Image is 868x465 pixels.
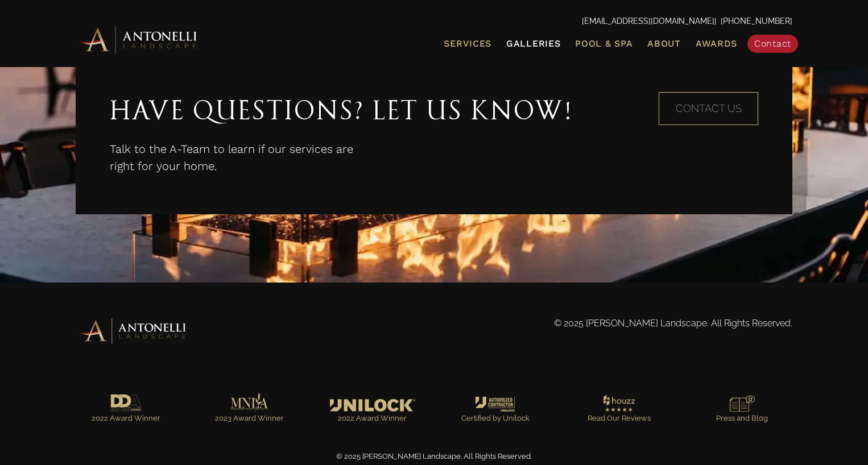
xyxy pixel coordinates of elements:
[444,39,491,48] span: Services
[747,35,798,53] a: Contact
[445,317,792,330] p: © 2025 [PERSON_NAME] Landscape. All Rights Reserved.
[76,24,201,55] img: Antonelli Horizontal Logo
[502,36,565,51] a: Galleries
[571,36,637,51] a: Pool & Spa
[76,317,189,345] img: antonelli-logo-horizontal
[691,36,742,51] a: Awards
[199,390,300,430] a: Go to https://antonellilandscape.com/pool-and-spa/dont-stop-believing/
[322,396,423,431] a: Go to https://antonellilandscape.com/featured-projects/the-white-house/
[76,391,176,431] a: Go to https://antonellilandscape.com/pool-and-spa/executive-sweet/
[696,38,737,49] span: Awards
[575,38,633,49] span: Pool & Spa
[676,102,742,114] span: Contact Us
[110,95,573,126] span: Have Questions? Let Us Know!
[76,450,792,463] p: © 2025 [PERSON_NAME] Landscape. All Rights Reserved.
[445,394,546,430] a: Go to https://antonellilandscape.com/unilock-authorized-contractor/
[647,39,681,48] span: About
[643,36,685,51] a: About
[76,14,792,29] p: | [PHONE_NUMBER]
[582,16,714,26] a: [EMAIL_ADDRESS][DOMAIN_NAME]
[754,38,791,49] span: Contact
[506,38,560,49] span: Galleries
[659,92,758,125] a: Contact Us
[692,393,792,430] a: Go to https://antonellilandscape.com/press-media/
[110,140,354,175] p: Talk to the A-Team to learn if our services are right for your home.
[569,392,669,431] a: Go to https://www.houzz.com/professionals/landscape-architects-and-landscape-designers/antonelli-...
[439,36,496,51] a: Services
